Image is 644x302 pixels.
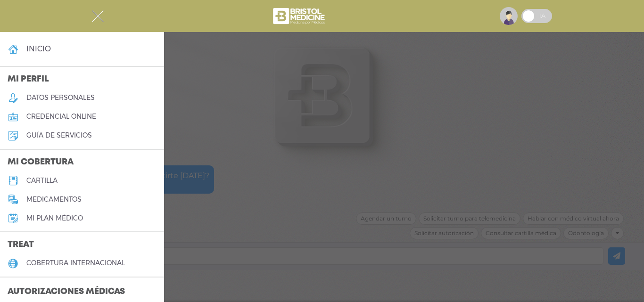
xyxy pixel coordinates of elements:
h5: cartilla [26,177,58,185]
h5: datos personales [26,94,95,102]
img: bristol-medicine-blanco.png [272,5,328,27]
img: profile-placeholder.svg [500,7,518,25]
h5: Mi plan médico [26,214,83,222]
h4: inicio [26,44,51,53]
h5: guía de servicios [26,131,92,139]
img: Cober_menu-close-white.svg [92,10,104,22]
h5: medicamentos [26,196,82,204]
h5: cobertura internacional [26,259,125,267]
h5: credencial online [26,113,96,121]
